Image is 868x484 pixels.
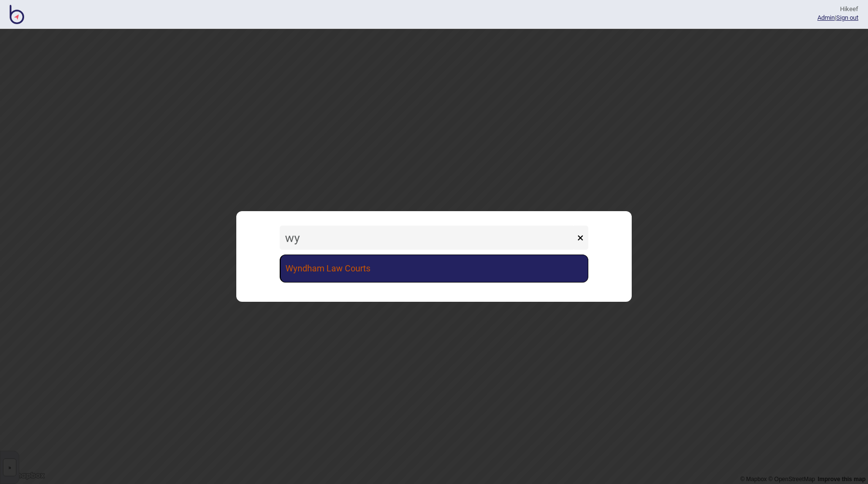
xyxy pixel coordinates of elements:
div: Hi keef [817,5,858,13]
a: Admin [817,14,835,21]
a: Wyndham Law Courts [280,255,588,282]
input: Search locations by tag + name [280,226,575,250]
img: BindiMaps CMS [10,5,24,24]
span: | [817,14,836,21]
button: × [572,226,588,250]
button: Sign out [836,14,858,21]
